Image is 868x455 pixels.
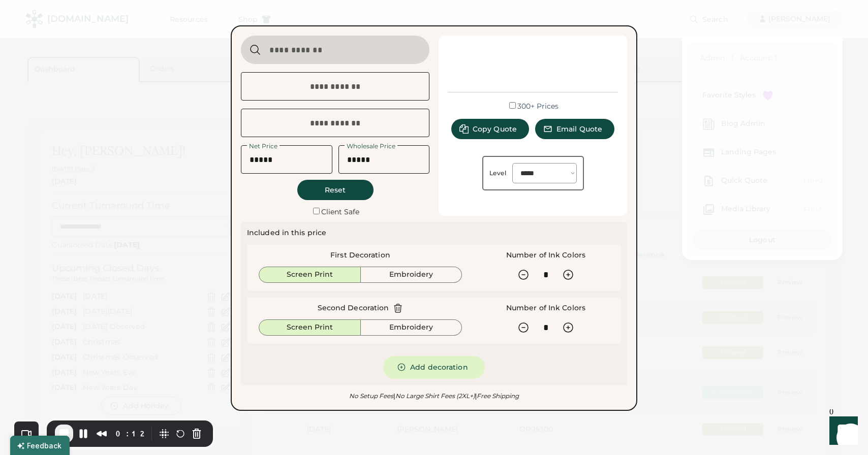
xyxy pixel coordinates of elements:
button: Screen Print [259,267,361,283]
div: Wholesale Price [345,143,397,149]
font: | [393,392,395,400]
span: Copy Quote [473,125,517,133]
button: Add decoration [383,356,485,379]
label: 300+ Prices [517,102,559,111]
div: Second Decoration [318,303,389,313]
button: Email Quote [535,119,614,139]
font: | [475,392,477,400]
div: Number of Ink Colors [506,250,585,261]
iframe: Front Chat [820,409,863,453]
div: Level [489,169,507,177]
button: Copy Quote [451,119,529,139]
button: Screen Print [259,319,361,336]
div: First Decoration [330,250,390,261]
button: Embroidery [361,267,462,283]
button: Reset [297,180,374,200]
em: No Setup Fees [349,392,393,400]
em: No Large Shirt Fees (2XL+) [393,392,475,400]
div: Net Price [247,143,280,149]
label: Client Safe [321,207,359,216]
em: Free Shipping [475,392,519,400]
div: Included in this price [247,228,326,238]
button: Embroidery [361,319,462,336]
span: Email Quote [556,125,602,133]
div: Number of Ink Colors [506,303,585,313]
